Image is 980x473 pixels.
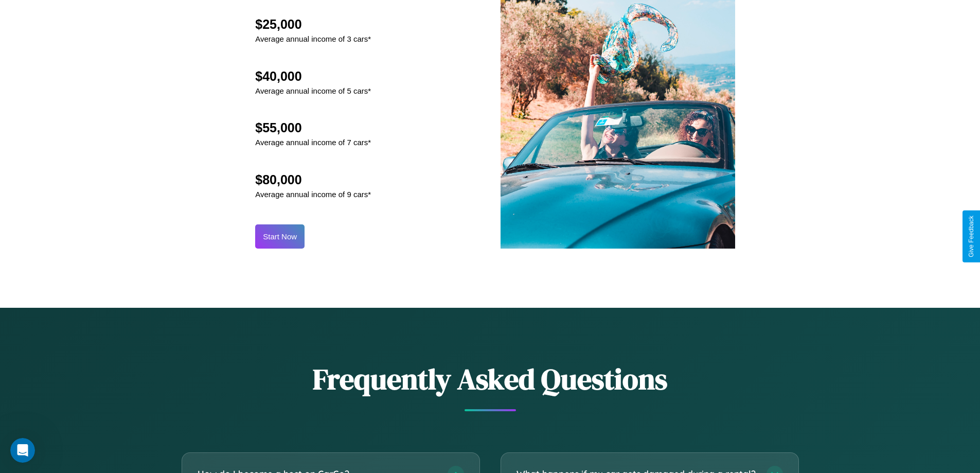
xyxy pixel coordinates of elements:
[255,84,371,98] p: Average annual income of 5 cars*
[255,135,371,149] p: Average annual income of 7 cars*
[182,359,799,399] h2: Frequently Asked Questions
[255,32,371,46] p: Average annual income of 3 cars*
[10,438,35,463] iframe: Intercom live chat
[255,172,371,187] h2: $80,000
[255,120,371,135] h2: $55,000
[255,69,371,84] h2: $40,000
[968,216,975,257] div: Give Feedback
[255,187,371,201] p: Average annual income of 9 cars*
[255,17,371,32] h2: $25,000
[255,224,305,249] button: Start Now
